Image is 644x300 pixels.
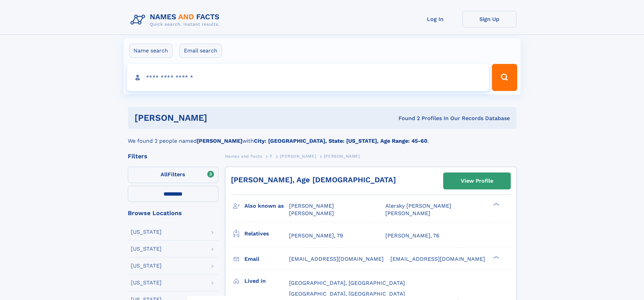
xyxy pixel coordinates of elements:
[128,153,218,159] div: Filters
[131,280,162,285] div: [US_STATE]
[244,253,289,265] h3: Email
[244,275,289,287] h3: Lived in
[129,44,172,58] label: Name search
[444,173,510,189] a: View Profile
[128,167,218,183] label: Filters
[161,171,168,178] span: All
[280,154,316,159] span: [PERSON_NAME]
[270,154,272,159] span: F
[127,64,489,91] input: search input
[492,255,500,259] div: ❯
[385,203,451,209] span: Alersky [PERSON_NAME]
[131,263,162,269] div: [US_STATE]
[128,129,517,145] div: We found 2 people named with .
[254,138,427,144] b: City: [GEOGRAPHIC_DATA], State: [US_STATE], Age Range: 45-60
[324,154,360,159] span: [PERSON_NAME]
[225,152,262,160] a: Names and Facts
[128,210,218,216] div: Browse Locations
[289,232,343,239] a: [PERSON_NAME], 79
[289,203,334,209] span: [PERSON_NAME]
[197,138,242,144] b: [PERSON_NAME]
[289,280,405,286] span: [GEOGRAPHIC_DATA], [GEOGRAPHIC_DATA]
[408,11,462,27] a: Log In
[303,115,510,122] div: Found 2 Profiles In Our Records Database
[135,114,303,122] h1: [PERSON_NAME]
[270,152,272,160] a: F
[180,44,222,58] label: Email search
[492,64,517,91] button: Search Button
[289,210,334,216] span: [PERSON_NAME]
[385,210,430,216] span: [PERSON_NAME]
[385,232,439,239] a: [PERSON_NAME], 76
[131,229,162,235] div: [US_STATE]
[231,176,396,184] a: [PERSON_NAME], Age [DEMOGRAPHIC_DATA]
[244,200,289,212] h3: Also known as
[244,228,289,239] h3: Relatives
[461,173,493,189] div: View Profile
[128,11,225,29] img: Logo Names and Facts
[390,256,485,262] span: [EMAIL_ADDRESS][DOMAIN_NAME]
[280,152,316,160] a: [PERSON_NAME]
[289,256,384,262] span: [EMAIL_ADDRESS][DOMAIN_NAME]
[492,202,500,207] div: ❯
[462,11,517,27] a: Sign Up
[289,291,405,297] span: [GEOGRAPHIC_DATA], [GEOGRAPHIC_DATA]
[131,246,162,252] div: [US_STATE]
